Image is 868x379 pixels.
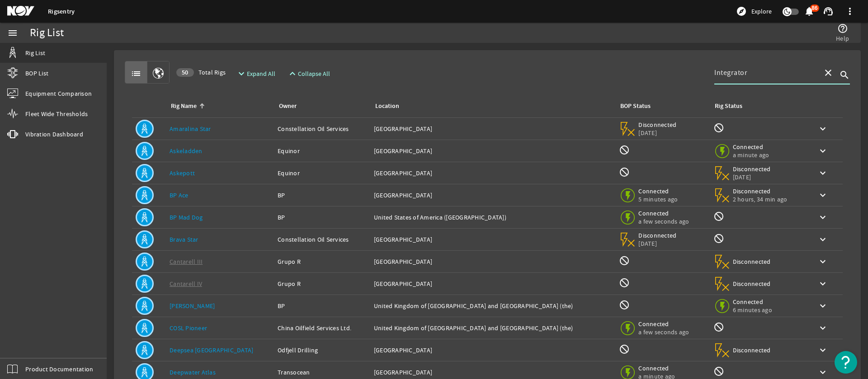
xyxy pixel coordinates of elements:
mat-icon: keyboard_arrow_down [817,300,828,311]
mat-icon: support_agent [823,6,834,17]
a: Amaralina Star [170,125,211,133]
mat-icon: keyboard_arrow_down [817,367,828,378]
span: Vibration Dashboard [25,130,83,139]
div: BP [278,301,367,310]
mat-icon: BOP Monitoring not available for this rig [619,299,630,310]
mat-icon: keyboard_arrow_down [817,278,828,289]
span: Total Rigs [176,68,226,77]
mat-icon: keyboard_arrow_down [817,168,828,178]
mat-icon: BOP Monitoring not available for this rig [619,344,630,355]
div: [GEOGRAPHIC_DATA] [374,346,612,355]
mat-icon: keyboard_arrow_down [817,323,828,333]
mat-icon: keyboard_arrow_down [817,145,828,156]
div: Equinor [278,146,367,155]
mat-icon: Rig Monitoring not available for this rig [713,122,724,133]
span: Fleet Wide Thresholds [25,109,88,118]
span: Disconnected [638,121,677,129]
div: Location [374,101,609,111]
a: Deepsea [GEOGRAPHIC_DATA] [170,346,253,354]
span: Connected [638,320,689,328]
div: [GEOGRAPHIC_DATA] [374,168,612,178]
div: Grupo R [278,257,367,266]
button: Expand All [232,66,279,82]
div: Owner [279,101,297,111]
mat-icon: keyboard_arrow_down [817,256,828,267]
div: United Kingdom of [GEOGRAPHIC_DATA] and [GEOGRAPHIC_DATA] (the) [374,301,612,310]
div: BP [278,191,367,200]
a: Cantarell IV [170,280,202,288]
span: Expand All [247,69,275,78]
div: [GEOGRAPHIC_DATA] [374,235,612,244]
div: [GEOGRAPHIC_DATA] [374,279,612,288]
span: Help [836,34,849,43]
mat-icon: Rig Monitoring not available for this rig [713,211,724,222]
mat-icon: Rig Monitoring not available for this rig [713,366,724,377]
span: [DATE] [733,173,771,181]
div: [GEOGRAPHIC_DATA] [374,257,612,266]
span: Connected [733,143,771,151]
mat-icon: expand_less [287,68,294,79]
a: Deepwater Atlas [170,368,216,376]
mat-icon: keyboard_arrow_down [817,123,828,134]
mat-icon: keyboard_arrow_down [817,345,828,356]
span: Product Documentation [25,365,93,374]
span: Disconnected [638,231,677,239]
a: BP Mad Dog [170,213,203,221]
i: search [839,70,850,80]
span: Disconnected [733,187,788,195]
div: United States of America ([GEOGRAPHIC_DATA]) [374,213,612,222]
button: Open Resource Center [835,351,857,374]
span: 2 hours, 34 min ago [733,195,788,203]
a: Cantarell III [170,257,203,266]
mat-icon: vibration [7,129,18,140]
mat-icon: notifications [804,6,815,17]
span: a minute ago [733,151,771,159]
div: [GEOGRAPHIC_DATA] [374,191,612,200]
span: Collapse All [298,69,330,78]
div: Rig Name [170,101,267,111]
span: Explore [751,7,772,16]
span: 6 minutes ago [733,306,772,314]
span: BOP List [25,69,48,78]
mat-icon: expand_more [236,68,243,79]
div: Location [375,101,399,111]
div: United Kingdom of [GEOGRAPHIC_DATA] and [GEOGRAPHIC_DATA] (the) [374,323,612,332]
mat-icon: BOP Monitoring not available for this rig [619,255,630,266]
span: Connected [638,364,677,372]
div: China Oilfield Services Ltd. [278,323,367,332]
span: a few seconds ago [638,328,689,336]
mat-icon: keyboard_arrow_down [817,212,828,223]
div: Grupo R [278,279,367,288]
span: Disconnected [733,165,771,173]
div: Odfjell Drilling [278,346,367,355]
mat-icon: explore [736,6,747,17]
mat-icon: help_outline [837,23,848,34]
span: [DATE] [638,239,677,248]
button: Explore [732,4,775,19]
div: BOP Status [620,101,651,111]
div: [GEOGRAPHIC_DATA] [374,124,612,133]
span: Equipment Comparison [25,89,92,98]
span: 5 minutes ago [638,195,678,203]
span: Rig List [25,48,45,57]
div: Rig Status [715,101,742,111]
mat-icon: menu [7,28,18,38]
div: Rig Name [171,101,197,111]
button: Collapse All [283,66,334,82]
a: Askeladden [170,147,203,155]
span: Connected [638,209,689,217]
div: [GEOGRAPHIC_DATA] [374,368,612,377]
button: 86 [804,7,814,16]
span: Disconnected [733,346,771,354]
span: Disconnected [733,280,771,288]
div: Constellation Oil Services [278,124,367,133]
div: Rig List [30,28,64,37]
mat-icon: BOP Monitoring not available for this rig [619,145,630,155]
span: [DATE] [638,129,677,137]
div: Constellation Oil Services [278,235,367,244]
mat-icon: close [823,67,834,78]
a: COSL Pioneer [170,324,207,332]
input: Search... [714,67,816,78]
span: a few seconds ago [638,217,689,225]
div: 50 [176,68,194,77]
